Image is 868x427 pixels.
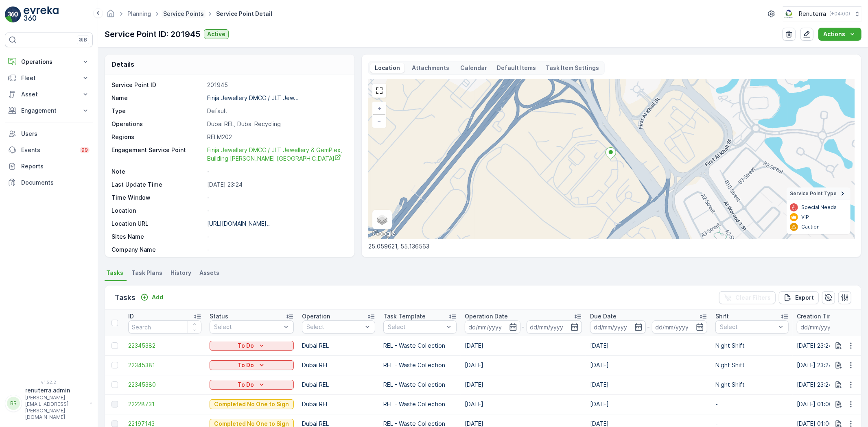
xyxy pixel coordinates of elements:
[106,269,123,277] span: Tasks
[238,381,254,389] p: To Do
[112,146,204,163] p: Engagement Service Point
[5,158,93,174] a: Reports
[783,9,796,18] img: Screenshot_2024-07-26_at_13.33.01.png
[302,400,375,408] p: Dubai REL
[21,74,77,82] p: Fleet
[128,312,134,320] p: ID
[302,381,375,389] p: Dubai REL
[797,312,837,320] p: Creation Time
[378,105,381,112] span: +
[207,207,346,215] p: -
[383,400,457,408] p: REL - Waste Collection
[112,81,204,89] p: Service Point ID
[128,342,201,350] a: 22345382
[715,400,789,408] p: -
[112,207,204,215] p: Location
[128,361,201,369] a: 22345381
[590,320,646,333] input: dd/mm/yyyy
[112,233,204,241] p: Sites Name
[106,12,115,19] a: Homepage
[522,322,525,332] p: -
[461,355,586,375] td: [DATE]
[801,204,837,211] p: Special Needs
[823,30,845,38] p: Actions
[5,142,93,158] a: Events99
[801,214,809,220] p: VIP
[377,117,381,124] span: −
[210,341,294,351] button: To Do
[383,312,426,320] p: Task Template
[461,64,488,72] p: Calendar
[5,7,21,23] img: logo
[21,146,75,154] p: Events
[302,312,330,320] p: Operation
[715,312,729,320] p: Shift
[128,320,201,333] input: Search
[127,10,151,17] a: Planning
[24,7,59,23] img: logo_light-DOdMpM7g.png
[128,400,201,408] a: 22228731
[207,194,346,202] p: -
[5,86,93,102] button: Asset
[21,162,90,170] p: Reports
[112,120,204,128] p: Operations
[112,59,134,69] p: Details
[647,322,650,332] p: -
[207,120,346,128] p: Dubai REL, Dubai Recycling
[461,336,586,355] td: [DATE]
[787,187,851,200] summary: Service Point Type
[207,146,344,162] span: Finja Jewellery DMCC / JLT Jewellery & GemPlex, Building [PERSON_NAME] [GEOGRAPHIC_DATA]
[590,312,617,320] p: Due Date
[7,397,20,410] div: RR
[207,30,225,38] p: Active
[207,81,346,89] p: 201945
[207,220,270,227] p: [URL][DOMAIN_NAME]..
[214,10,274,18] span: Service Point Detail
[652,320,708,333] input: dd/mm/yyyy
[735,294,771,302] p: Clear Filters
[370,229,397,239] a: Open this area in Google Maps (opens a new window)
[128,381,201,389] a: 22345380
[719,291,776,304] button: Clear Filters
[373,115,385,127] a: Zoom Out
[214,323,281,331] p: Select
[461,375,586,394] td: [DATE]
[238,361,254,369] p: To Do
[715,342,789,350] p: Night Shift
[370,229,397,239] img: Google
[25,394,86,420] p: [PERSON_NAME][EMAIL_ADDRESS][PERSON_NAME][DOMAIN_NAME]
[112,107,204,115] p: Type
[21,130,90,138] p: Users
[112,246,204,254] p: Company Name
[21,179,90,187] p: Documents
[112,220,204,228] p: Location URL
[715,361,789,369] p: Night Shift
[207,133,346,141] p: RELM202
[795,294,814,302] p: Export
[163,10,204,17] a: Service Points
[829,11,850,17] p: ( +04:00 )
[112,181,204,189] p: Last Update Time
[112,420,118,427] div: Toggle Row Selected
[527,320,582,333] input: dd/mm/yyyy
[799,10,826,18] p: Renuterra
[586,336,711,355] td: [DATE]
[497,64,536,72] p: Default Items
[5,70,93,86] button: Fleet
[112,381,118,388] div: Toggle Row Selected
[112,94,204,102] p: Name
[383,342,457,350] p: REL - Waste Collection
[374,64,401,72] p: Location
[25,386,86,394] p: renuterra.admin
[21,90,77,98] p: Asset
[112,168,204,176] p: Note
[715,381,789,389] p: Night Shift
[5,380,93,385] span: v 1.52.2
[783,7,861,21] button: Renuterra(+04:00)
[801,224,820,230] p: Caution
[373,85,385,97] a: View Fullscreen
[112,342,118,349] div: Toggle Row Selected
[171,269,191,277] span: History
